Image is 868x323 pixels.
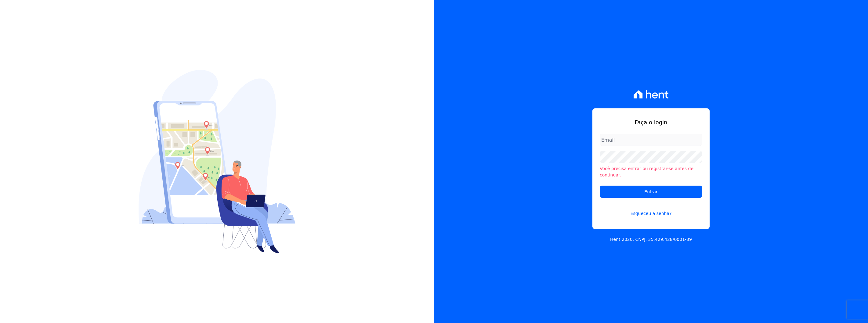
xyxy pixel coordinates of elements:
[600,165,702,178] li: Você precisa entrar ou registrar-se antes de continuar.
[610,236,692,243] p: Hent 2020. CNPJ: 35.429.428/0001-39
[600,134,702,146] input: Email
[139,70,295,253] img: Login
[600,203,702,217] a: Esqueceu a senha?
[600,186,702,198] input: Entrar
[600,118,702,126] h1: Faça o login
